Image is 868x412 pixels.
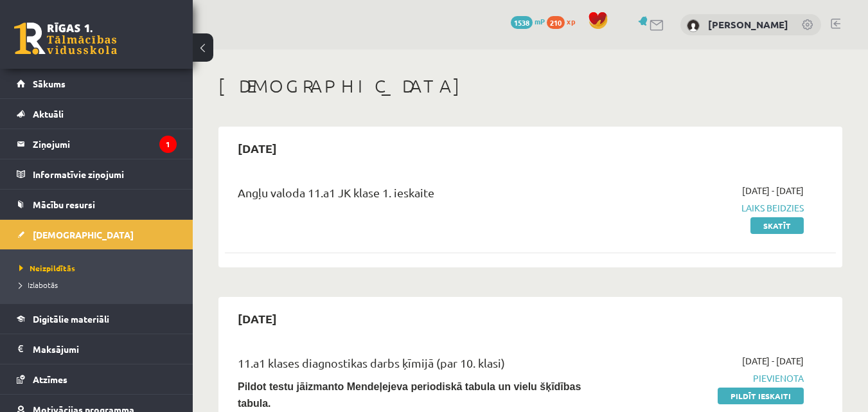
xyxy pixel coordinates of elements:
[547,16,565,29] span: 210
[17,220,177,249] a: [DEMOGRAPHIC_DATA]
[33,334,177,364] legend: Maksājumi
[33,199,95,210] span: Mācību resursi
[19,280,58,290] span: Izlabotās
[628,372,804,385] span: Pievienota
[17,190,177,219] a: Mācību resursi
[535,16,545,26] span: mP
[159,136,177,153] i: 1
[17,159,177,189] a: Informatīvie ziņojumi
[238,354,608,378] div: 11.a1 klases diagnostikas darbs ķīmijā (par 10. klasi)
[628,201,804,215] span: Laiks beidzies
[17,334,177,364] a: Maksājumi
[19,279,180,291] a: Izlabotās
[511,16,533,29] span: 1538
[750,217,804,234] a: Skatīt
[33,229,134,240] span: [DEMOGRAPHIC_DATA]
[511,16,545,26] a: 1538 mP
[218,75,842,97] h1: [DEMOGRAPHIC_DATA]
[687,19,700,32] img: Megija Kozlova
[238,184,608,208] div: Angļu valoda 11.a1 JK klase 1. ieskaite
[33,313,109,325] span: Digitālie materiāli
[742,184,804,197] span: [DATE] - [DATE]
[17,69,177,98] a: Sākums
[17,304,177,334] a: Digitālie materiāli
[33,129,177,159] legend: Ziņojumi
[33,373,67,385] span: Atzīmes
[708,18,788,31] a: [PERSON_NAME]
[567,16,575,26] span: xp
[17,99,177,129] a: Aktuāli
[33,108,64,120] span: Aktuāli
[718,388,804,404] a: Pildīt ieskaiti
[17,129,177,159] a: Ziņojumi1
[33,78,66,89] span: Sākums
[14,22,117,55] a: Rīgas 1. Tālmācības vidusskola
[547,16,581,26] a: 210 xp
[19,263,75,273] span: Neizpildītās
[225,303,290,334] h2: [DATE]
[19,262,180,274] a: Neizpildītās
[238,381,581,409] b: Pildot testu jāizmanto Mendeļejeva periodiskā tabula un vielu šķīdības tabula.
[225,133,290,163] h2: [DATE]
[742,354,804,368] span: [DATE] - [DATE]
[33,159,177,189] legend: Informatīvie ziņojumi
[17,364,177,394] a: Atzīmes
